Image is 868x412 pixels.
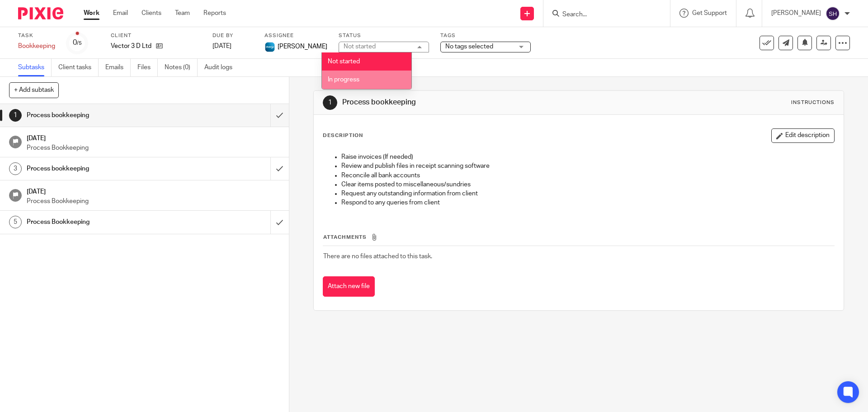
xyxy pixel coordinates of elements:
h1: Process bookkeeping [342,98,598,107]
input: Search [561,11,643,19]
div: 3 [9,162,22,175]
label: Task [18,32,55,39]
span: In progress [328,76,359,83]
p: Reconcile all bank accounts [341,171,834,180]
div: Not started [344,43,376,50]
button: Edit description [771,128,835,143]
p: [PERSON_NAME] [771,9,821,18]
p: Respond to any queries from client [341,198,834,207]
span: There are no files attached to this task. [323,253,432,260]
span: Get Support [692,10,727,16]
div: 1 [323,95,337,110]
span: No tags selected [445,43,493,50]
label: Tags [440,32,531,39]
p: Vector 3 D Ltd [111,42,151,51]
img: Pixie [18,7,63,19]
div: 1 [9,109,22,122]
p: Process Bookkeeping [27,143,280,152]
div: Instructions [791,99,835,106]
a: Files [137,59,158,76]
p: Review and publish files in receipt scanning software [341,161,834,170]
h1: [DATE] [27,132,280,143]
a: Work [84,9,99,18]
p: Request any outstanding information from client [341,189,834,198]
span: [DATE] [212,43,231,49]
img: Diverso%20logo.png [264,42,275,52]
span: [PERSON_NAME] [278,42,327,51]
a: Email [113,9,128,18]
a: Client tasks [58,59,99,76]
label: Assignee [264,32,327,39]
span: Not started [328,58,360,65]
div: Bookkeeping [18,42,55,51]
p: Clear items posted to miscellaneous/sundries [341,180,834,189]
a: Emails [105,59,131,76]
h1: Process bookkeeping [27,162,183,175]
h1: [DATE] [27,185,280,196]
small: /5 [77,41,82,46]
img: svg%3E [826,6,840,21]
a: Reports [203,9,226,18]
a: Audit logs [204,59,239,76]
a: Notes (0) [165,59,198,76]
p: Raise invoices (If needed) [341,152,834,161]
div: 0 [73,38,82,48]
button: + Add subtask [9,82,59,98]
h1: Process bookkeeping [27,109,183,122]
label: Due by [212,32,253,39]
div: 5 [9,216,22,228]
a: Clients [142,9,161,18]
button: Attach new file [323,276,375,297]
label: Status [339,32,429,39]
a: Subtasks [18,59,52,76]
span: Attachments [323,235,367,240]
h1: Process Bookkeeping [27,215,183,229]
label: Client [111,32,201,39]
p: Process Bookkeeping [27,197,280,206]
a: Team [175,9,190,18]
p: Description [323,132,363,139]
